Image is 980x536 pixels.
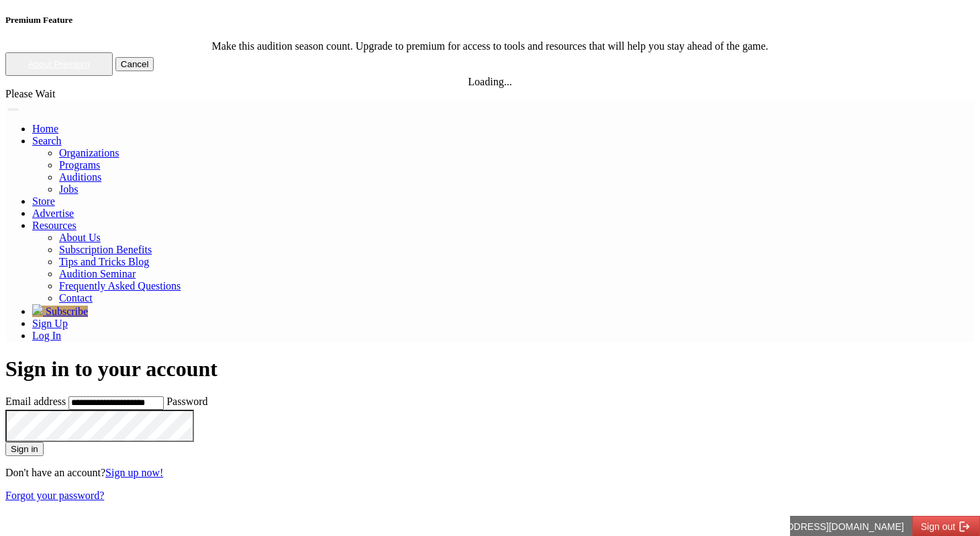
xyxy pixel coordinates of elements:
[59,183,78,195] a: Jobs
[59,280,181,292] a: Frequently Asked Questions
[32,195,55,207] a: Store
[28,59,90,69] a: About Premium
[5,40,975,52] div: Make this audition season count. Upgrade to premium for access to tools and resources that will h...
[32,147,975,195] ul: Resources
[32,232,975,304] ul: Resources
[32,208,74,219] a: Advertise
[32,123,58,134] a: Home
[32,306,88,317] a: Subscribe
[131,5,165,16] span: Sign out
[59,244,152,255] a: Subscription Benefits
[8,108,19,111] button: Toggle navigation
[166,396,207,407] label: Password
[5,442,44,456] button: Sign in
[115,57,154,71] button: Cancel
[5,15,975,26] h5: Premium Feature
[5,490,104,501] a: Forgot your password?
[59,292,93,304] a: Contact
[59,256,149,267] a: Tips and Tricks Blog
[32,220,77,231] a: Resources
[468,76,511,87] span: Loading...
[5,357,975,382] h1: Sign in to your account
[32,330,61,341] a: Log In
[59,171,101,183] a: Auditions
[59,232,101,243] a: About Us
[105,467,163,478] a: Sign up now!
[32,304,43,315] img: gem.svg
[59,147,119,159] a: Organizations
[59,159,100,171] a: Programs
[5,396,66,407] label: Email address
[5,88,975,100] div: Please Wait
[32,318,68,329] a: Sign Up
[59,268,136,279] a: Audition Seminar
[5,467,975,479] p: Don't have an account?
[32,135,62,146] a: Search
[46,306,88,317] span: Subscribe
